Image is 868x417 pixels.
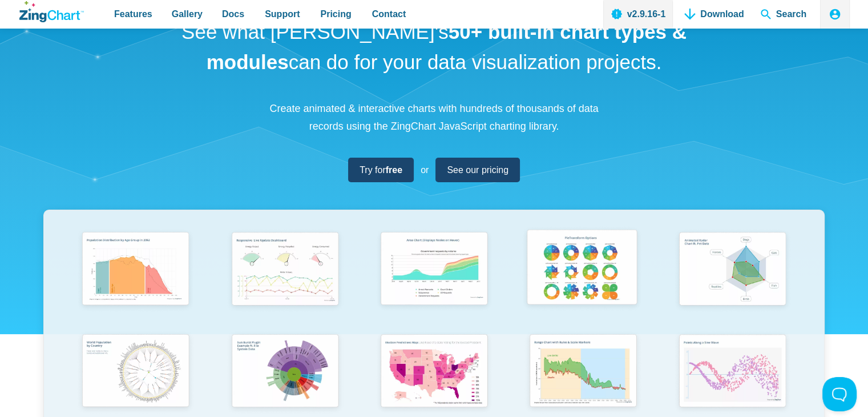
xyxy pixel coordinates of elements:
strong: 50+ built-in chart types & modules [207,21,687,73]
img: Responsive Live Update Dashboard [225,227,345,312]
span: Contact [372,6,406,22]
img: Election Predictions Map [374,330,494,415]
a: Population Distribution by Age Group in 2052 [61,227,210,330]
p: Create animated & interactive charts with hundreds of thousands of data records using the ZingCha... [263,100,605,135]
a: Area Chart (Displays Nodes on Hover) [360,227,508,330]
h1: See what [PERSON_NAME]'s can do for your data visualization projects. [177,17,691,77]
img: Animated Radar Chart ft. Pet Data [673,227,792,312]
iframe: Toggle Customer Support [822,377,857,411]
span: Docs [222,6,244,22]
img: Range Chart with Rultes & Scale Markers [523,330,643,415]
img: Area Chart (Displays Nodes on Hover) [374,227,494,312]
a: ZingChart Logo. Click to return to the homepage [19,1,84,22]
span: Try for [360,162,402,178]
img: Pie Transform Options [520,225,643,313]
span: Gallery [172,6,203,22]
span: Features [114,6,152,22]
span: See our pricing [447,162,508,178]
img: Points Along a Sine Wave [673,330,792,415]
span: Support [265,6,300,22]
a: Pie Transform Options [508,227,657,330]
img: Population Distribution by Age Group in 2052 [76,227,195,312]
a: Try forfree [348,158,414,182]
span: or [421,162,429,178]
img: World Population by Country [76,330,195,415]
strong: free [386,165,402,175]
a: See our pricing [435,158,520,182]
a: Responsive Live Update Dashboard [210,227,359,330]
img: Sun Burst Plugin Example ft. File System Data [225,330,345,415]
span: Pricing [320,6,351,22]
a: Animated Radar Chart ft. Pet Data [658,227,807,330]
